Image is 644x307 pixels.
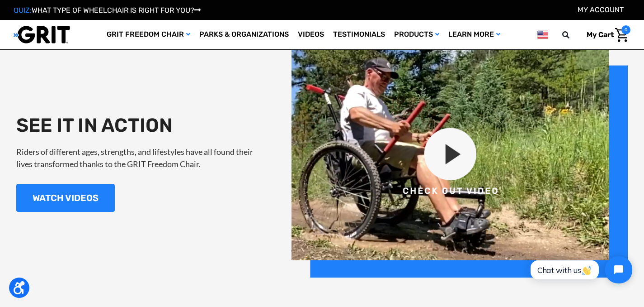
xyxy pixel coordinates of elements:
[578,5,624,14] a: Account
[16,146,261,170] p: Riders of different ages, strengths, and lifestyles have all found their lives transformed thanks...
[14,6,32,14] span: QUIZ:
[390,20,444,49] a: Products
[14,25,70,44] img: GRIT All-Terrain Wheelchair and Mobility Equipment
[140,37,188,46] span: Phone Number
[195,20,293,49] a: Parks & Organizations
[14,6,201,14] a: QUIZ:WHAT TYPE OF WHEELCHAIR IS RIGHT FOR YOU?
[566,25,580,44] input: Search
[537,29,548,40] img: us.png
[291,48,628,278] img: group-120-2x.png
[293,20,329,49] a: Videos
[587,30,614,39] span: My Cart
[521,249,640,291] iframe: Tidio Chat
[621,25,630,34] span: 0
[329,20,390,49] a: Testimonials
[615,28,628,42] img: Cart
[16,184,115,212] a: WATCH VIDEOS
[580,25,630,44] a: Cart with 0 items
[102,20,195,49] a: GRIT Freedom Chair
[16,114,261,137] h2: SEE IT IN ACTION
[444,20,505,49] a: Learn More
